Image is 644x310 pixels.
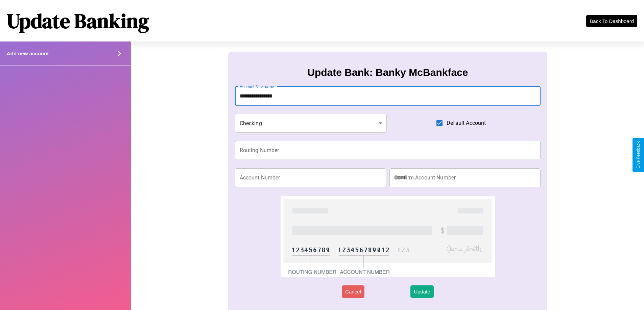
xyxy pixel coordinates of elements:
label: Account Nickname [240,84,274,89]
h3: Update Bank: Banky McBankface [307,67,468,78]
img: check [281,196,495,277]
div: Checking [235,114,387,133]
button: Cancel [342,285,364,298]
button: Back To Dashboard [586,15,637,27]
h1: Update Banking [7,7,149,35]
button: Update [410,285,433,298]
h4: Add new account [7,51,49,56]
span: Default Account [447,119,486,127]
div: Give Feedback [636,141,641,169]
